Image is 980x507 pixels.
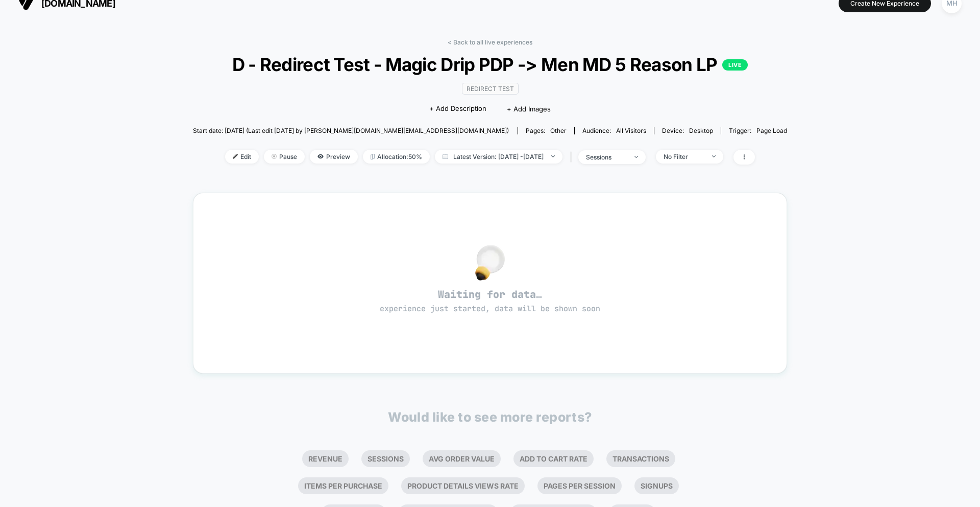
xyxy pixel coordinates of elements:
span: Start date: [DATE] (Last edit [DATE] by [PERSON_NAME][DOMAIN_NAME][EMAIL_ADDRESS][DOMAIN_NAME]) [193,127,509,134]
li: Pages Per Session [537,477,622,494]
span: Device: [654,127,721,134]
img: end [634,156,638,158]
img: no_data [475,245,505,281]
span: All Visitors [616,127,646,134]
li: Signups [634,477,679,494]
span: Pause [264,150,305,164]
div: No Filter [664,153,704,160]
div: sessions [586,153,627,161]
span: + Add Images [507,105,551,113]
li: Sessions [361,450,410,467]
span: Page Load [756,127,787,134]
img: end [272,154,277,159]
span: Redirect Test [462,83,519,95]
div: Pages: [526,127,567,134]
span: desktop [689,127,713,134]
div: Trigger: [729,127,787,134]
a: < Back to all live experiences [448,38,532,46]
img: edit [233,154,238,159]
li: Product Details Views Rate [401,477,525,494]
p: Would like to see more reports? [388,409,592,425]
img: rebalance [371,154,375,159]
img: calendar [443,154,448,159]
span: D - Redirect Test - Magic Drip PDP -> Men MD 5 Reason LP [223,54,757,75]
p: LIVE [722,59,748,71]
li: Avg Order Value [423,450,501,467]
span: | [568,150,578,165]
div: Audience: [582,127,646,134]
span: Latest Version: [DATE] - [DATE] [435,150,562,164]
img: end [551,155,555,157]
span: Preview [310,150,358,164]
li: Items Per Purchase [298,477,388,494]
span: + Add Description [429,104,486,114]
li: Add To Cart Rate [513,450,594,467]
span: Allocation: 50% [363,150,430,164]
span: Waiting for data… [211,288,769,314]
img: end [712,155,716,157]
li: Revenue [302,450,349,467]
li: Transactions [606,450,675,467]
span: Edit [225,150,259,164]
span: experience just started, data will be shown soon [380,304,600,314]
span: other [550,127,567,134]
